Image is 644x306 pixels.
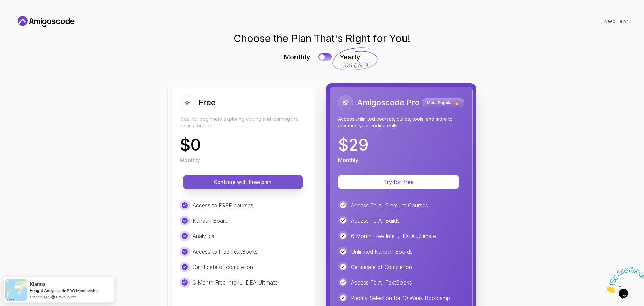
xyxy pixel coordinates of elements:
p: Ideal for beginners exploring coding and learning the basics for free. [180,116,306,129]
p: Certificate of completion [193,263,253,271]
p: Most Popular 🔥 [423,99,463,106]
h2: Amigoscode Pro [357,97,420,108]
img: Chat attention grabber [3,3,44,29]
a: Amigoscode PRO Membership [44,288,99,293]
p: Access to FREE courses [193,201,253,209]
iframe: chat widget [602,264,644,296]
p: Analytics [193,232,214,240]
img: provesource social proof notification image [5,279,27,301]
h2: Free [199,97,216,108]
p: Access unlimited courses, builds, tools, and more to advance your coding skills. [338,116,464,129]
p: 6 Month Free IntelliJ IDEA Ultimate [351,232,436,240]
p: Access To All Builds [351,217,400,225]
p: Monthly [180,156,200,164]
p: 3 Month Free IntelliJ IDEA Ultimate [193,278,278,287]
span: Bought [30,288,43,293]
p: Kanban Board [193,217,228,225]
a: Need Help? [604,19,628,24]
a: ProveSource [56,294,77,300]
p: Monthly [284,52,310,62]
button: Continue with Free plan [183,175,303,189]
p: $ 29 [338,137,369,153]
p: Access To All TextBooks [351,278,412,287]
p: Access To All Premium Courses [351,201,428,209]
button: Try for free [338,175,459,189]
a: Home link [16,16,76,27]
p: Unlimited Kanban Boards [351,248,413,256]
h1: Choose the Plan That's Right for You! [234,32,410,44]
p: Monthly [338,156,358,164]
span: a month ago [30,294,49,300]
p: Continue with Free plan [191,178,295,186]
p: Priority Selection for 10 Week Bootcamp [351,294,450,302]
span: 1 [3,3,5,8]
p: Try for free [346,178,451,186]
p: Certificate of Completion [351,263,412,271]
p: $ 0 [180,137,201,153]
span: Kianna [30,281,46,287]
p: Access to Free TextBooks [193,248,258,256]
